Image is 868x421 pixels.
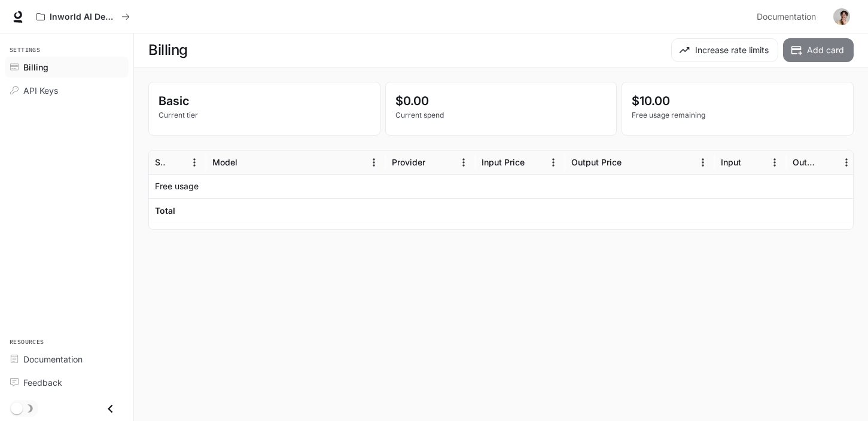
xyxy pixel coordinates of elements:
[31,5,135,29] button: All workspaces
[623,153,641,171] button: Sort
[455,153,473,171] button: Menu
[155,157,166,167] div: Service
[632,110,843,121] p: Free usage remaining
[239,153,257,171] button: Sort
[830,5,854,29] button: User avatar
[97,397,124,421] button: Close drawer
[721,157,741,167] div: Input
[427,153,444,171] button: Sort
[155,180,199,192] p: Free usage
[395,110,607,121] p: Current spend
[5,57,129,78] a: Billing
[159,110,370,121] p: Current tier
[11,401,23,414] span: Dark mode toggle
[50,12,117,22] p: Inworld AI Demos
[185,153,203,171] button: Menu
[544,153,562,171] button: Menu
[766,153,784,171] button: Menu
[155,205,175,217] h6: Total
[159,92,370,110] p: Basic
[23,353,83,365] span: Documentation
[23,61,48,73] span: Billing
[752,5,825,29] a: Documentation
[365,153,383,171] button: Menu
[148,38,188,62] h1: Billing
[23,84,58,97] span: API Keys
[833,8,850,25] img: User avatar
[392,157,425,167] div: Provider
[526,153,544,171] button: Sort
[167,153,185,171] button: Sort
[757,10,816,24] span: Documentation
[482,157,525,167] div: Input Price
[671,38,778,62] button: Increase rate limits
[5,349,129,370] a: Documentation
[212,157,237,167] div: Model
[571,157,622,167] div: Output Price
[742,153,760,171] button: Sort
[5,372,129,393] a: Feedback
[820,153,837,171] button: Sort
[783,38,854,62] button: Add card
[694,153,712,171] button: Menu
[395,92,607,110] p: $0.00
[793,157,818,167] div: Output
[5,80,129,101] a: API Keys
[837,153,855,171] button: Menu
[632,92,843,110] p: $10.00
[23,376,62,389] span: Feedback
